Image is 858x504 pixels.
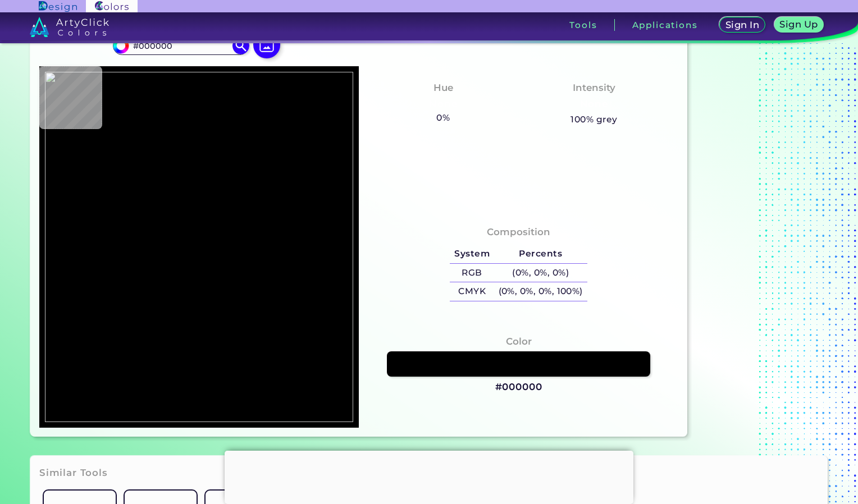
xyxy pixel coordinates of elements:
[129,38,233,53] input: type color..
[782,20,816,29] h5: Sign Up
[494,245,587,263] h5: Percents
[494,264,587,282] h5: (0%, 0%, 0%)
[45,72,353,423] img: 16fe6f81-0939-4132-a768-58d253e841f3
[30,17,109,37] img: logo_artyclick_colors_white.svg
[39,466,108,480] h3: Similar Tools
[433,80,453,96] h4: Hue
[450,264,494,282] h5: RGB
[432,111,454,125] h5: 0%
[573,80,615,96] h4: Intensity
[494,282,587,301] h5: (0%, 0%, 0%, 100%)
[575,98,613,111] h3: None
[727,21,757,29] h5: Sign In
[232,37,249,54] img: icon search
[450,282,494,301] h5: CMYK
[487,224,550,240] h4: Composition
[569,21,597,29] h3: Tools
[39,1,76,12] img: ArtyClick Design logo
[722,18,763,32] a: Sign In
[506,333,532,350] h4: Color
[225,451,633,501] iframe: Advertisement
[450,245,494,263] h5: System
[632,21,698,29] h3: Applications
[425,98,462,111] h3: None
[495,381,542,394] h3: #000000
[253,31,280,58] img: icon picture
[571,112,617,127] h5: 100% grey
[777,18,821,32] a: Sign Up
